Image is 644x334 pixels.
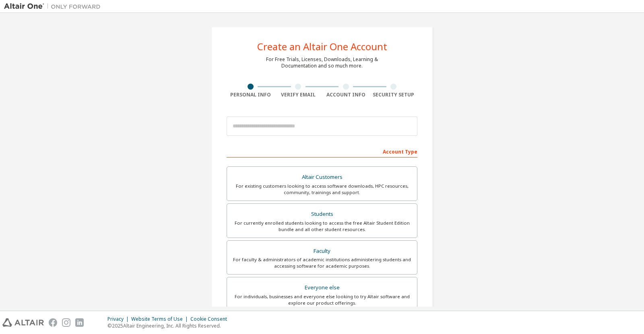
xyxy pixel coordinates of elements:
[370,92,418,98] div: Security Setup
[75,318,84,327] img: linkedin.svg
[232,293,412,306] div: For individuals, businesses and everyone else looking to try Altair software and explore our prod...
[49,318,57,327] img: facebook.svg
[131,316,190,322] div: Website Terms of Use
[232,183,412,196] div: For existing customers looking to access software downloads, HPC resources, community, trainings ...
[232,256,412,269] div: For faculty & administrators of academic institutions administering students and accessing softwa...
[232,209,412,220] div: Students
[266,56,378,69] div: For Free Trials, Licenses, Downloads, Learning & Documentation and so much more.
[232,220,412,233] div: For currently enrolled students looking to access the free Altair Student Edition bundle and all ...
[227,92,275,98] div: Personal Info
[227,145,417,158] div: Account Type
[107,322,232,329] p: © 2025 Altair Engineering, Inc. All Rights Reserved.
[275,92,322,98] div: Verify Email
[62,318,70,327] img: instagram.svg
[232,282,412,293] div: Everyone else
[107,316,131,322] div: Privacy
[190,316,232,322] div: Cookie Consent
[232,246,412,257] div: Faculty
[257,42,387,51] div: Create an Altair One Account
[4,2,105,10] img: Altair One
[2,318,44,327] img: altair_logo.svg
[232,172,412,183] div: Altair Customers
[322,92,370,98] div: Account Info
